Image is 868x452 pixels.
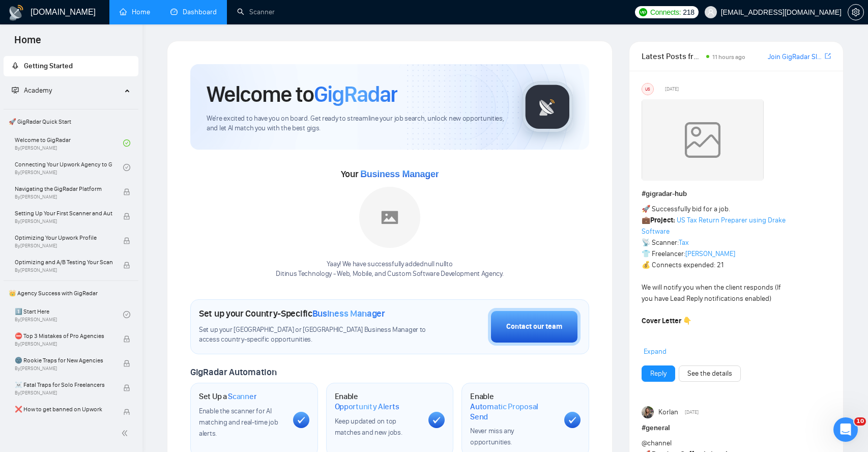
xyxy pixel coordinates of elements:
[123,164,130,171] span: check-circle
[314,80,397,108] span: GigRadar
[848,8,863,16] span: setting
[685,408,699,417] span: [DATE]
[639,8,647,16] img: upwork-logo.png
[123,384,130,391] span: lock
[15,380,112,390] span: ☠️ Fatal Traps for Solo Freelancers
[848,4,864,20] button: setting
[4,56,138,76] li: Getting Started
[15,404,112,414] span: ❌ How to get banned on Upwork
[679,365,741,382] button: See the details
[470,391,556,421] h1: Enable
[360,169,439,179] span: Business Manager
[15,194,112,200] span: By [PERSON_NAME]
[848,8,864,16] a: setting
[123,188,130,195] span: lock
[665,84,679,94] span: [DATE]
[15,341,112,347] span: By [PERSON_NAME]
[644,347,667,356] span: Expand
[12,62,19,69] span: rocket
[120,8,150,16] a: homeHome
[237,8,275,16] a: searchScanner
[199,325,428,345] span: Set up your [GEOGRAPHIC_DATA] or [GEOGRAPHIC_DATA] Business Manager to access country-specific op...
[123,335,130,343] span: lock
[712,53,745,61] span: 11 hours ago
[123,360,130,367] span: lock
[642,50,703,63] span: Latest Posts from the GigRadar Community
[768,51,823,63] a: Join GigRadar Slack Community
[123,262,130,269] span: lock
[15,156,123,179] a: Connecting Your Upwork Agency to GigRadarBy[PERSON_NAME]
[123,311,130,318] span: check-circle
[470,427,514,446] span: Never miss any opportunities.
[170,8,217,16] a: dashboardDashboard
[642,188,831,200] h1: # gigradar-hub
[12,86,52,95] span: Academy
[707,9,714,16] span: user
[199,407,278,438] span: Enable the scanner for AI matching and real-time job alerts.
[123,237,130,244] span: lock
[335,417,402,437] span: Keep updated on top matches and new jobs.
[687,368,732,379] a: See the details
[207,80,397,108] h1: Welcome to
[6,33,49,54] span: Home
[121,428,131,438] span: double-left
[642,439,672,447] span: @channel
[335,402,399,412] span: Opportunity Alerts
[642,317,691,325] strong: Cover Letter 👇
[276,269,503,279] p: Ditinus Technology - Web, Mobile, and Custom Software Development Agency .
[642,83,653,95] div: US
[15,390,112,396] span: By [PERSON_NAME]
[15,218,112,224] span: By [PERSON_NAME]
[658,407,678,418] span: Korlan
[642,406,654,418] img: Korlan
[833,417,858,442] iframe: Intercom live chat
[825,52,831,60] span: export
[207,114,506,133] span: We're excited to have you on board. Get ready to streamline your job search, unlock new opportuni...
[123,409,130,416] span: lock
[123,213,130,220] span: lock
[15,267,112,273] span: By [PERSON_NAME]
[650,7,681,18] span: Connects:
[650,368,667,379] a: Reply
[15,303,123,326] a: 1️⃣ Start HereBy[PERSON_NAME]
[15,208,112,218] span: Setting Up Your First Scanner and Auto-Bidder
[5,283,137,303] span: 👑 Agency Success with GigRadar
[15,257,112,267] span: Optimizing and A/B Testing Your Scanner for Better Results
[15,414,112,420] span: By [PERSON_NAME]
[506,321,562,332] div: Contact our team
[335,391,421,411] h1: Enable
[642,216,786,236] a: US Tax Return Preparer using Drake Software
[679,238,689,247] a: Tax
[8,5,24,21] img: logo
[470,402,556,421] span: Automatic Proposal Send
[312,308,385,319] span: Business Manager
[854,417,866,426] span: 10
[683,7,694,18] span: 218
[642,99,764,181] img: weqQh+iSagEgQAAAABJRU5ErkJggg==
[522,81,573,132] img: gigradar-logo.png
[685,249,735,258] a: [PERSON_NAME]
[15,233,112,243] span: Optimizing Your Upwork Profile
[190,366,276,378] span: GigRadar Automation
[341,168,439,180] span: Your
[825,51,831,61] a: export
[642,365,675,382] button: Reply
[15,355,112,365] span: 🌚 Rookie Traps for New Agencies
[488,308,581,346] button: Contact our team
[15,184,112,194] span: Navigating the GigRadar Platform
[199,391,256,402] h1: Set Up a
[199,308,385,319] h1: Set up your Country-Specific
[123,139,130,147] span: check-circle
[228,391,256,402] span: Scanner
[359,187,420,248] img: placeholder.png
[15,331,112,341] span: ⛔ Top 3 Mistakes of Pro Agencies
[24,86,52,95] span: Academy
[15,365,112,372] span: By [PERSON_NAME]
[642,422,831,434] h1: # general
[15,243,112,249] span: By [PERSON_NAME]
[650,216,675,224] strong: Project:
[15,132,123,154] a: Welcome to GigRadarBy[PERSON_NAME]
[12,87,19,94] span: fund-projection-screen
[24,62,73,70] span: Getting Started
[5,111,137,132] span: 🚀 GigRadar Quick Start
